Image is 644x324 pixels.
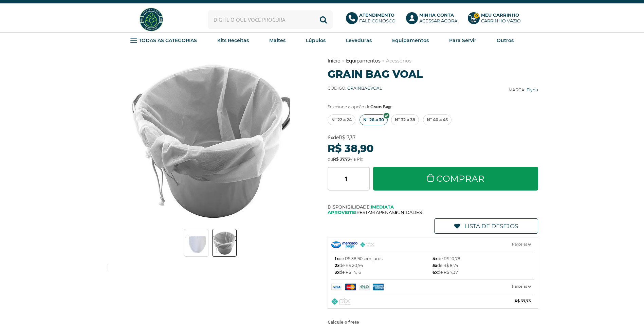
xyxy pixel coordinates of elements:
[497,35,514,46] a: Outros
[515,298,531,305] b: R$ 37,73
[504,7,637,112] iframe: Caixa de diálogo "Fazer login com o Google"
[328,134,355,141] span: de
[331,298,351,305] img: Pix
[328,210,538,215] span: Restam apenas unidades
[331,284,398,290] img: Mercado Pago
[335,270,339,275] b: 3x
[314,10,333,29] button: Buscar
[339,134,355,141] strong: R$ 7,37
[306,35,326,46] a: Lúpulos
[331,237,535,252] a: Parcelas
[512,283,531,290] span: Parcelas
[392,35,429,46] a: Equipamentos
[335,269,361,276] span: de R$ 14,16
[386,58,411,64] a: Acessórios
[139,37,197,43] strong: TODAS AS CATEGORIAS
[213,230,236,255] img: Grain Bag Voal - Imagem 2
[395,115,415,125] span: Nº 32 a 38
[217,35,249,46] a: Kits Receitas
[331,280,535,294] a: Parcelas
[433,269,458,276] span: de R$ 7,37
[360,114,388,125] a: Nº 26 a 30
[373,167,538,191] a: Comprar
[335,263,339,268] b: 2x
[328,157,363,162] span: ou via Pix
[481,12,519,18] b: Meu Carrinho
[346,35,372,46] a: Leveduras
[331,115,352,125] span: Nº 22 a 24
[335,256,339,261] b: 1x
[208,10,333,29] input: Digite o que você procura
[360,242,375,247] img: PIX
[331,241,357,248] img: Mercado Pago Checkout PRO
[363,115,384,125] span: Nº 26 a 30
[217,37,249,43] strong: Kits Receitas
[132,57,290,223] img: Grain Bag Voal
[497,37,514,43] strong: Outros
[328,134,333,141] strong: 6x
[359,12,394,18] b: Atendimento
[346,37,372,43] strong: Leveduras
[433,263,437,268] b: 5x
[346,12,399,27] a: AtendimentoFale conosco
[433,256,438,261] b: 4x
[419,12,457,24] p: Acessar agora
[212,229,237,257] a: Grain Bag Voal - Imagem 2
[184,232,208,254] img: Grain Bag Voal - Imagem 1
[406,12,461,27] a: Minha ContaAcessar agora
[427,115,448,125] span: Nº 40 a 45
[433,255,460,262] span: de R$ 10,78
[335,262,363,269] span: de R$ 20,94
[269,35,286,46] a: Maltes
[391,114,419,125] a: Nº 32 a 38
[512,241,531,248] span: Parcelas
[346,58,381,64] a: Equipamentos
[370,104,391,109] b: Grain Bag
[433,262,458,269] span: de R$ 8,74
[423,114,452,125] a: Nº 40 a 45
[184,229,208,257] a: Grain Bag Voal - Imagem 1
[392,37,429,43] strong: Equipamentos
[481,18,521,24] div: Carrinho Vazio
[328,104,392,109] span: Selecione a opção de :
[328,210,356,215] b: Aproveite!
[394,210,397,215] b: 5
[328,68,538,80] h1: Grain Bag Voal
[474,13,479,19] strong: 0
[269,37,286,43] strong: Maltes
[306,37,326,43] strong: Lúpulos
[328,142,374,155] strong: R$ 38,90
[130,35,197,46] a: TODAS AS CATEGORIAS
[333,157,350,162] strong: R$ 37,73
[434,218,538,234] a: Lista de Desejos
[139,7,164,32] img: Hopfen Haus BrewShop
[328,86,346,91] b: Código:
[328,204,538,210] span: Disponibilidade:
[347,86,382,91] span: GRAINBAGVOAL
[359,12,395,24] p: Fale conosco
[371,204,394,210] b: Imediata
[433,270,438,275] b: 6x
[449,35,476,46] a: Para Servir
[419,12,454,18] b: Minha Conta
[328,114,355,125] a: Nº 22 a 24
[328,58,341,64] a: Início
[335,255,383,262] span: de R$ 38,90 sem juros
[449,37,476,43] strong: Para Servir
